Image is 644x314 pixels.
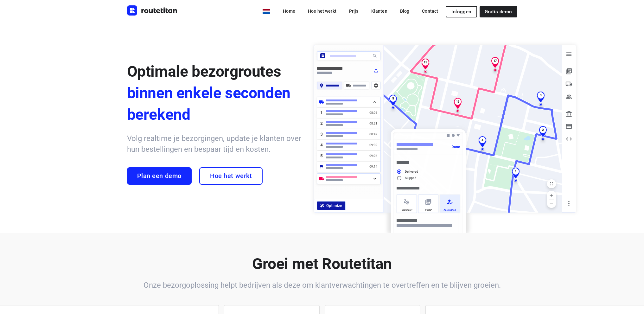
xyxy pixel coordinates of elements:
[127,5,178,16] img: Routetitan logo
[480,6,517,17] a: Gratis demo
[127,133,301,155] h6: Volg realtime je bezorgingen, update je klanten over hun bestellingen en bespaar tijd en kosten.
[485,9,512,14] span: Gratis demo
[366,5,392,17] a: Klanten
[395,5,415,17] a: Blog
[210,172,252,180] span: Hoe het werkt
[127,5,178,17] a: Routetitan
[199,167,263,185] a: Hoe het werkt
[127,82,301,125] span: binnen enkele seconden berekend
[127,167,192,185] a: Plan een demo
[446,6,477,17] button: Inloggen
[127,62,281,80] span: Optimale bezorgroutes
[303,5,341,17] a: Hoe het werkt
[252,255,392,273] b: Groei met Routetitan
[310,41,580,233] img: illustration
[127,280,517,291] h6: Onze bezorgoplossing helpt bedrijven als deze om klantverwachtingen te overtreffen en te blijven ...
[417,5,443,17] a: Contact
[344,5,364,17] a: Prijs
[137,172,182,180] span: Plan een demo
[278,5,300,17] a: Home
[451,9,471,14] span: Inloggen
